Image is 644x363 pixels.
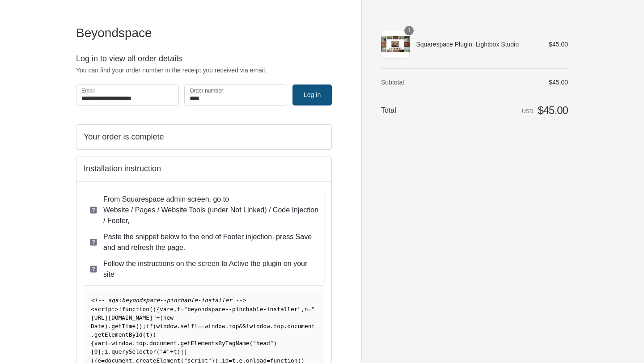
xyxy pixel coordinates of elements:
[149,340,177,346] span: document
[174,306,177,312] span: ,
[180,340,249,346] span: getElementsByTagName
[156,314,160,321] span: +
[287,323,315,329] span: document
[119,306,122,312] span: !
[274,323,284,329] span: top
[108,340,112,346] span: =
[91,297,246,304] span: <!-- sqs:beyondspace--pinchable-installer -->
[94,348,98,355] span: 0
[94,331,143,338] span: getElementById
[146,323,153,329] span: if
[177,348,181,355] span: )
[170,306,174,312] span: e
[84,164,324,174] h2: Installation instruction
[132,340,136,346] span: .
[136,340,146,346] span: top
[174,348,177,355] span: t
[204,323,225,329] span: window
[163,314,174,321] span: new
[105,340,108,346] span: i
[381,78,436,86] th: Subtotal
[149,331,153,338] span: )
[229,323,239,329] span: top
[84,132,324,142] h2: Your order is complete
[156,348,160,355] span: (
[103,194,319,226] p: From Squarespace admin screen, go to Website / Pages / Website Tools (under Not Linked) / Code In...
[153,331,157,338] span: )
[156,306,160,312] span: {
[101,348,105,355] span: ;
[239,323,246,329] span: &&
[416,40,536,48] span: Squarespace Plugin: Lightbox Studio
[225,323,229,329] span: .
[139,323,143,329] span: )
[91,340,94,346] span: {
[538,104,568,116] span: $45.00
[292,84,332,105] button: Log in
[91,348,94,355] span: [
[160,314,163,321] span: (
[91,306,94,312] span: <
[153,323,157,329] span: (
[105,348,108,355] span: i
[122,306,149,312] span: function
[103,258,319,280] p: Follow the instructions on the screen to Active the plugin on your site
[111,323,136,329] span: getTime
[308,306,312,312] span: =
[273,340,277,346] span: )
[94,340,105,346] span: var
[253,340,273,346] span: "head"
[177,323,181,329] span: .
[180,323,194,329] span: self
[143,323,146,329] span: ;
[91,331,94,338] span: .
[136,323,139,329] span: (
[250,323,270,329] span: window
[160,348,170,355] span: "#"
[284,323,288,329] span: .
[549,41,568,48] span: $45.00
[270,323,274,329] span: .
[250,340,253,346] span: (
[111,348,156,355] span: querySelector
[194,323,204,329] span: !==
[115,306,119,312] span: >
[94,306,115,312] span: script
[170,348,174,355] span: +
[301,306,305,312] span: ,
[105,323,108,329] span: )
[111,340,132,346] span: window
[381,106,396,114] span: Total
[157,323,177,329] span: window
[160,306,170,312] span: var
[146,331,149,338] span: t
[108,323,112,329] span: .
[549,79,568,86] span: $45.00
[177,340,181,346] span: .
[180,348,187,355] span: ||
[184,306,301,312] span: "beyondspace--pinchable-installer"
[149,306,153,312] span: (
[108,348,112,355] span: .
[143,331,146,338] span: (
[76,66,332,75] p: You can find your order number in the receipt you received via email.
[180,306,184,312] span: =
[91,306,315,321] span: "[URL][DOMAIN_NAME]"
[146,340,149,346] span: .
[76,54,332,64] h2: Log in to view all order details
[246,323,250,329] span: !
[97,348,101,355] span: ]
[76,26,152,40] span: Beyondspace
[177,306,181,312] span: t
[103,232,319,253] p: Paste the snippet below to the end of Footer injection, press Save and and refresh the page.
[91,323,105,329] span: Date
[522,108,533,114] span: USD
[404,26,414,35] span: 1
[153,306,157,312] span: )
[305,306,308,312] span: n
